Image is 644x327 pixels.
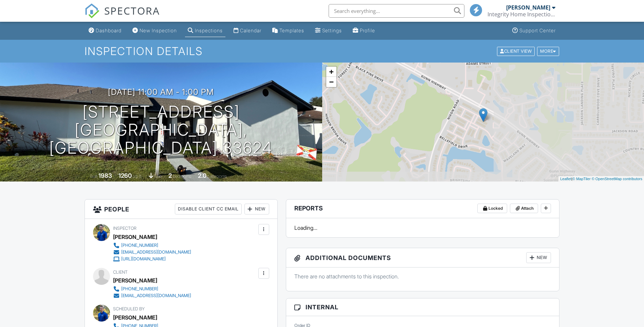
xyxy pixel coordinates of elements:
span: bedrooms [173,174,191,179]
div: Inspections [195,28,223,33]
div: [PERSON_NAME] [113,232,157,242]
a: Dashboard [86,24,124,37]
div: New Inspection [140,28,177,33]
h3: [DATE] 11:00 am - 1:00 pm [108,87,214,97]
a: Inspections [185,24,225,37]
a: Support Center [510,24,558,37]
h1: Inspection Details [85,45,560,57]
h1: [STREET_ADDRESS] [GEOGRAPHIC_DATA], [GEOGRAPHIC_DATA] 33624 [11,103,311,157]
div: [PERSON_NAME] [113,312,157,323]
img: The Best Home Inspection Software - Spectora [85,3,99,18]
span: SPECTORA [104,3,160,18]
h3: Internal [286,298,559,316]
div: [PERSON_NAME] [113,275,157,286]
div: [PERSON_NAME] [506,4,550,11]
span: Built [90,174,97,179]
a: Client View [496,48,536,53]
a: © MapTiler [572,177,591,181]
span: sq. ft. [133,174,142,179]
a: Company Profile [350,24,378,37]
a: SPECTORA [85,9,160,23]
span: slab [154,174,162,179]
span: Client [113,270,128,275]
a: [EMAIL_ADDRESS][DOMAIN_NAME] [113,292,191,299]
input: Search everything... [329,4,464,18]
a: [PHONE_NUMBER] [113,286,191,292]
a: Settings [312,24,345,37]
a: Templates [270,24,307,37]
a: [URL][DOMAIN_NAME] [113,256,191,262]
div: Calendar [240,28,261,33]
a: Calendar [231,24,264,37]
div: Profile [360,28,375,33]
a: Zoom in [326,67,336,77]
div: Dashboard [96,28,122,33]
a: [PHONE_NUMBER] [113,242,191,249]
div: Templates [279,28,304,33]
div: | [558,176,644,182]
a: Zoom out [326,77,336,87]
a: Leaflet [560,177,571,181]
div: 2.0 [198,172,206,179]
span: Scheduled By [113,306,145,311]
p: There are no attachments to this inspection. [294,273,551,280]
div: Settings [322,28,342,33]
div: More [537,47,559,56]
div: 2 [168,172,172,179]
h3: Additional Documents [286,248,559,268]
a: © OpenStreetMap contributors [592,177,642,181]
div: [URL][DOMAIN_NAME] [121,256,166,262]
div: Integrity Home Inspections of Florida, LLC [487,11,555,18]
div: [PHONE_NUMBER] [121,243,158,248]
div: Client View [497,47,535,56]
span: bathrooms [207,174,227,179]
a: New Inspection [130,24,180,37]
div: [EMAIL_ADDRESS][DOMAIN_NAME] [121,249,191,255]
span: Inspector [113,226,136,231]
div: Support Center [519,28,556,33]
div: New [526,252,551,263]
div: 1983 [98,172,112,179]
a: [EMAIL_ADDRESS][DOMAIN_NAME] [113,249,191,256]
div: [PHONE_NUMBER] [121,286,158,292]
div: 1260 [118,172,132,179]
div: New [244,204,269,214]
h3: People [85,200,277,219]
div: [EMAIL_ADDRESS][DOMAIN_NAME] [121,293,191,298]
div: Disable Client CC Email [175,204,242,214]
